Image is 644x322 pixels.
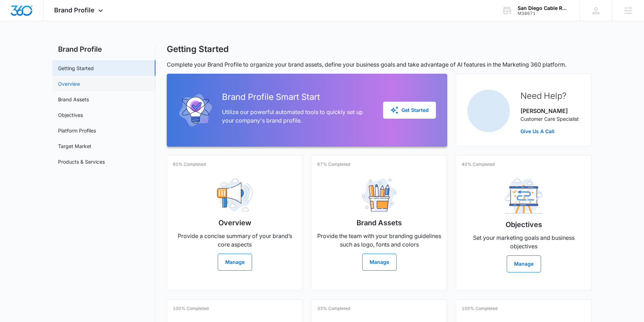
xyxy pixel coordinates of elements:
[58,142,91,150] a: Target Market
[58,158,105,165] a: Products & Services
[520,128,579,135] a: Give Us A Call
[507,255,541,272] button: Manage
[173,161,206,168] p: 60% Completed
[58,111,83,119] a: Objectives
[222,108,372,125] p: Utilize our powerful automated tools to quickly set up your company's brand profile.
[506,219,542,230] h2: Objectives
[518,5,569,11] div: account name
[467,90,510,132] img: Cole Rouse
[462,161,495,168] p: 40% Completed
[167,155,303,291] a: 60% CompletedOverviewProvide a concise summary of your brand’s core aspectsManage
[167,60,592,69] p: Complete your Brand Profile to organize your brand assets, define your business goals and take ad...
[222,91,372,103] h2: Brand Profile Smart Start
[54,6,95,14] span: Brand Profile
[390,106,429,114] div: Get Started
[317,232,441,249] p: Provide the team with your branding guidelines such as logo, fonts and colors
[520,107,579,115] p: [PERSON_NAME]
[317,161,350,168] p: 67% Completed
[362,254,397,271] button: Manage
[218,218,251,228] h2: Overview
[58,80,80,87] a: Overview
[462,233,586,250] p: Set your marketing goals and business objectives
[311,155,447,291] a: 67% CompletedBrand AssetsProvide the team with your branding guidelines such as logo, fonts and c...
[58,127,96,134] a: Platform Profiles
[218,254,252,271] button: Manage
[462,305,497,312] p: 100% Completed
[357,218,402,228] h2: Brand Assets
[317,305,350,312] p: 33% Completed
[173,305,209,312] p: 100% Completed
[52,44,155,55] h2: Brand Profile
[58,96,89,103] a: Brand Assets
[58,64,94,72] a: Getting Started
[167,44,229,55] h1: Getting Started
[520,115,579,123] p: Customer Care Specialist
[383,102,436,119] button: Get Started
[456,155,592,291] a: 40% CompletedObjectivesSet your marketing goals and business objectivesManage
[520,90,579,102] h2: Need Help?
[518,11,569,16] div: account id
[173,232,297,249] p: Provide a concise summary of your brand’s core aspects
